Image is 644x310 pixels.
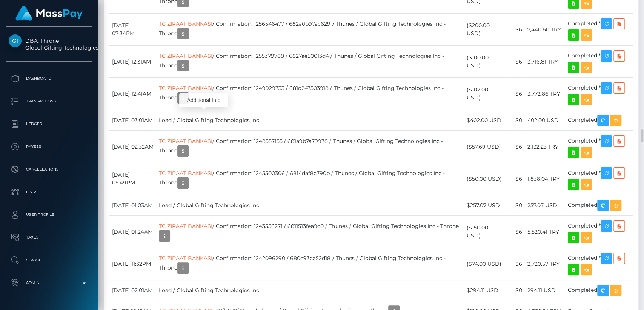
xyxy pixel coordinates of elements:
[9,73,89,84] p: Dashboard
[524,280,565,301] td: 294.11 USD
[6,183,92,201] a: Links
[156,248,464,280] td: / Confirmation: 1242096290 / 680e93ca52d18 / Thunes / Global Gifting Technologies Inc - Throne
[9,34,22,47] img: Global Gifting Technologies Inc
[565,195,633,216] td: Completed
[565,78,633,110] td: Completed *
[9,277,89,288] p: Admin
[6,228,92,247] a: Taxes
[464,46,505,78] td: ($100.00 USD)
[464,195,505,216] td: $257.07 USD
[6,37,92,51] span: DBA: Throne Global Gifting Technologies Inc
[9,254,89,266] p: Search
[159,20,212,27] a: TC ZIRAAT BANKASI
[464,248,505,280] td: ($74.00 USD)
[179,93,228,107] div: Additional Info
[9,186,89,198] p: Links
[524,195,565,216] td: 257.07 USD
[524,14,565,46] td: 7,440.60 TRY
[156,110,464,131] td: Load / Global Gifting Technologies Inc
[6,160,92,179] a: Cancellations
[15,6,83,21] img: MassPay Logo
[565,280,633,301] td: Completed
[565,163,633,195] td: Completed *
[109,195,156,216] td: [DATE] 01:03AM
[505,163,524,195] td: $6
[109,280,156,301] td: [DATE] 02:01AM
[464,14,505,46] td: ($200.00 USD)
[109,78,156,110] td: [DATE] 12:41AM
[505,216,524,248] td: $6
[159,53,212,59] a: TC ZIRAAT BANKASI
[565,14,633,46] td: Completed *
[505,110,524,131] td: $0
[6,92,92,111] a: Transactions
[524,163,565,195] td: 1,838.04 TRY
[9,118,89,130] p: Ledger
[565,216,633,248] td: Completed *
[159,255,212,262] a: TC ZIRAAT BANKASI
[464,280,505,301] td: $294.11 USD
[159,85,212,91] a: TC ZIRAAT BANKASI
[565,248,633,280] td: Completed *
[9,96,89,107] p: Transactions
[156,131,464,163] td: / Confirmation: 1248557155 / 681a9b7a79978 / Thunes / Global Gifting Technologies Inc - Throne
[505,46,524,78] td: $6
[464,78,505,110] td: ($102.00 USD)
[109,110,156,131] td: [DATE] 03:01AM
[109,46,156,78] td: [DATE] 12:31AM
[505,131,524,163] td: $6
[156,195,464,216] td: Load / Global Gifting Technologies Inc
[9,164,89,175] p: Cancellations
[159,138,212,144] a: TC ZIRAAT BANKASI
[464,216,505,248] td: ($150.00 USD)
[505,78,524,110] td: $6
[505,195,524,216] td: $0
[524,110,565,131] td: 402.00 USD
[156,14,464,46] td: / Confirmation: 1256546477 / 682a0b97ac629 / Thunes / Global Gifting Technologies Inc - Throne
[505,248,524,280] td: $6
[505,14,524,46] td: $6
[6,137,92,156] a: Payees
[156,46,464,78] td: / Confirmation: 1255379788 / 6827ae50013d4 / Thunes / Global Gifting Technologies Inc - Throne
[9,232,89,243] p: Taxes
[464,163,505,195] td: ($50.00 USD)
[6,251,92,270] a: Search
[156,78,464,110] td: / Confirmation: 1249929733 / 681d247503918 / Thunes / Global Gifting Technologies Inc - Throne
[565,131,633,163] td: Completed *
[109,163,156,195] td: [DATE] 05:49PM
[524,216,565,248] td: 5,520.41 TRY
[109,131,156,163] td: [DATE] 02:32AM
[6,115,92,133] a: Ledger
[6,69,92,88] a: Dashboard
[109,248,156,280] td: [DATE] 11:32PM
[565,46,633,78] td: Completed *
[159,223,212,229] a: TC ZIRAAT BANKASI
[159,170,212,177] a: TC ZIRAAT BANKASI
[565,110,633,131] td: Completed
[524,131,565,163] td: 2,132.23 TRY
[6,273,92,292] a: Admin
[9,209,89,220] p: User Profile
[109,14,156,46] td: [DATE] 07:34PM
[109,216,156,248] td: [DATE] 01:24AM
[156,216,464,248] td: / Confirmation: 1243556271 / 6811513fea9c0 / Thunes / Global Gifting Technologies Inc - Throne
[156,163,464,195] td: / Confirmation: 1245500306 / 6814daf8c790b / Thunes / Global Gifting Technologies Inc - Throne
[156,280,464,301] td: Load / Global Gifting Technologies Inc
[524,46,565,78] td: 3,716.81 TRY
[505,280,524,301] td: $0
[464,131,505,163] td: ($57.69 USD)
[9,141,89,152] p: Payees
[524,78,565,110] td: 3,772.86 TRY
[464,110,505,131] td: $402.00 USD
[6,205,92,224] a: User Profile
[524,248,565,280] td: 2,720.57 TRY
